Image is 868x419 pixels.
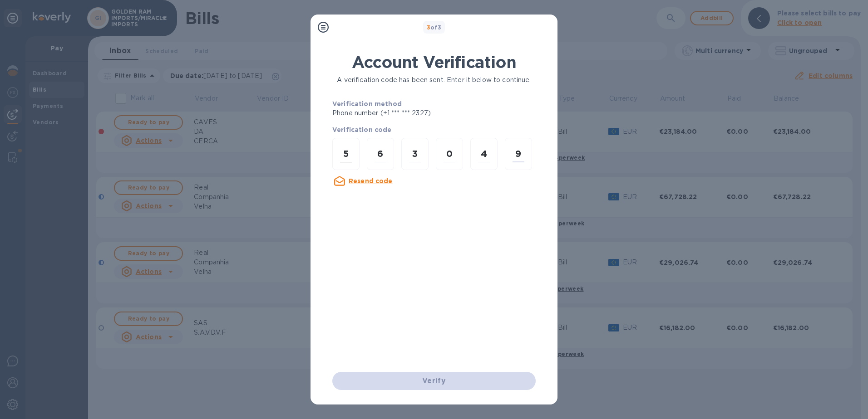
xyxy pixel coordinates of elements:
[332,125,536,134] p: Verification code
[332,75,536,85] p: A verification code has been sent. Enter it below to continue.
[349,177,393,185] u: Resend code
[332,100,402,107] b: Verification method
[332,108,500,118] p: Phone number (+1 *** *** 2327)
[427,24,430,31] span: 3
[332,53,536,72] h1: Account Verification
[427,24,442,31] b: of 3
